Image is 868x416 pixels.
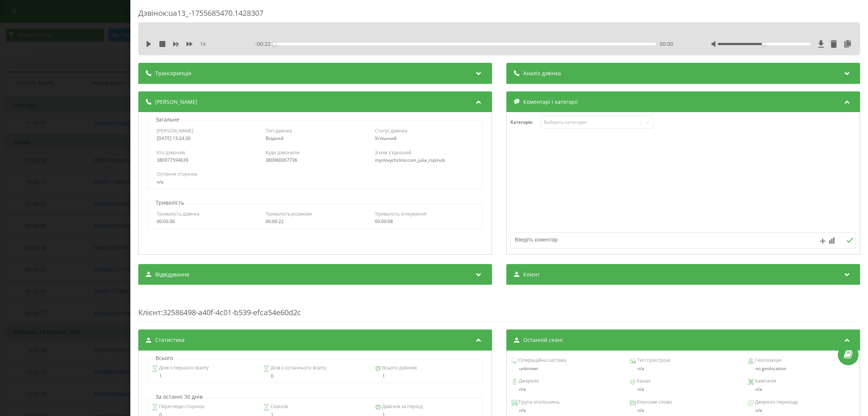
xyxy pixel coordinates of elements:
[754,398,798,406] span: Джерело переходу
[154,116,181,123] p: Загальне
[156,127,193,134] span: [PERSON_NAME]
[512,366,619,371] div: unknown
[158,364,209,372] span: Днів з першого візиту
[755,408,855,413] div: n/a
[266,210,312,217] span: Тривалість розмови
[156,170,197,177] span: Остання сторінка
[381,403,422,410] span: Дзвінків за період
[523,70,561,77] span: Аналіз дзвінка
[152,373,255,379] div: 1
[266,127,292,134] span: Тип дзвінка
[636,398,672,406] span: Ключове слово
[269,364,326,372] span: Днів з останнього візиту
[156,158,255,163] div: 380977594639
[374,158,474,163] div: myslovychcliniccom_julia_rspmob
[630,408,737,413] div: n/a
[518,357,566,364] span: Операційна система
[630,366,737,371] div: n/a
[636,377,650,385] span: Канал
[374,127,407,134] span: Статус дзвінка
[158,403,205,410] span: Перегляди сторінок
[255,40,274,48] span: - 00:22
[156,179,474,185] div: n/a
[273,43,276,46] div: Accessibility label
[266,149,300,156] span: Куди дзвонили
[156,149,185,156] span: Хто дзвонив
[381,364,416,372] span: Всього дзвінків
[754,377,776,385] span: Кампанія
[155,271,189,278] span: Відвідування
[269,403,288,410] span: Сеансів
[636,357,670,364] span: Тип пристрою
[266,219,365,224] div: 00:00:22
[266,135,284,141] span: Вхідний
[374,219,474,224] div: 00:00:08
[518,398,559,406] span: Група оголошень
[155,70,191,77] span: Транскрипція
[155,336,185,344] span: Статистика
[138,8,860,23] div: Дзвінок : ua13_-1755685470.1428307
[266,158,365,163] div: 380960067736
[754,357,781,364] span: Геопозиція
[523,98,578,106] span: Коментарі і категорії
[156,136,255,141] div: [DATE] 13:24:30
[374,373,478,379] div: 1
[748,366,855,371] div: no geolocation
[154,354,175,362] p: Всього
[748,387,855,392] div: n/a
[630,387,737,392] div: n/a
[154,199,186,206] p: Тривалість
[155,98,197,106] span: [PERSON_NAME]
[523,271,540,278] span: Клієнт
[512,387,619,392] div: n/a
[156,219,255,224] div: 00:00:30
[154,393,205,401] p: За останні 30 днів
[762,43,765,46] div: Accessibility label
[138,292,860,322] div: : 32586498-a40f-4c01-b539-efca54e60d2c
[138,307,161,317] span: Клієнт
[200,40,206,48] span: 1 x
[512,408,619,413] div: n/a
[263,373,367,379] div: 0
[544,119,638,125] div: Виберіть категорію
[518,377,539,385] span: Джерело
[156,210,199,217] span: Тривалість дзвінка
[374,210,426,217] span: Тривалість очікування
[374,149,411,156] span: З ким з'єднаний
[374,135,396,141] span: Успішний
[660,40,673,48] span: 00:00
[510,120,541,125] h4: Категорія :
[523,336,564,344] span: Останній сеанс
